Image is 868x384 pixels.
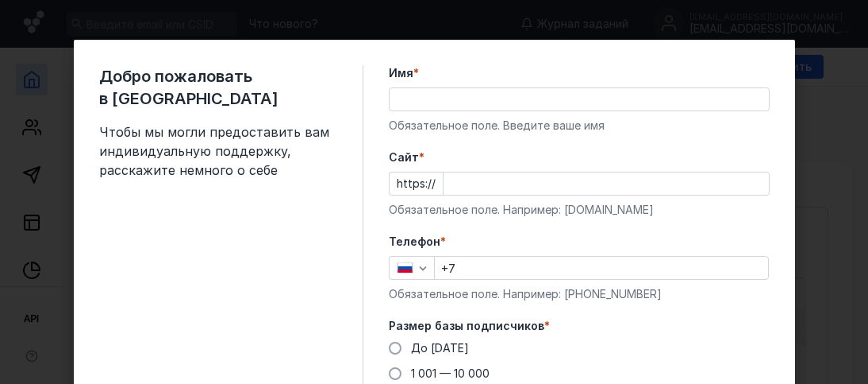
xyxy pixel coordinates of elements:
[389,149,419,165] span: Cайт
[389,234,440,250] span: Телефон
[389,65,413,81] span: Имя
[99,65,337,110] span: Добро пожаловать в [GEOGRAPHIC_DATA]
[389,286,770,302] div: Обязательное поле. Например: [PHONE_NUMBER]
[411,341,469,355] span: До [DATE]
[389,118,770,134] div: Обязательное поле. Введите ваше имя
[389,202,770,218] div: Обязательное поле. Например: [DOMAIN_NAME]
[389,318,544,334] span: Размер базы подписчиков
[99,122,337,180] span: Чтобы мы могли предоставить вам индивидуальную поддержку, расскажите немного о себе
[411,367,490,380] span: 1 001 — 10 000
